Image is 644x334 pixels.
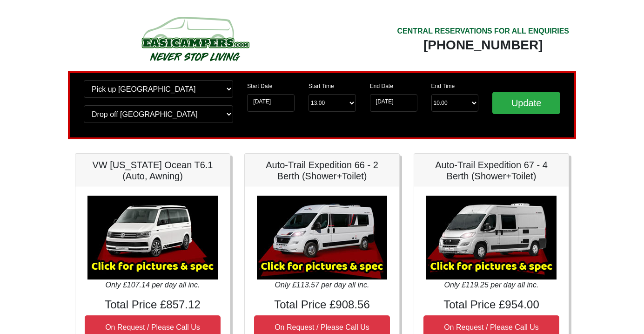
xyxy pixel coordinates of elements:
i: Only £119.25 per day all inc. [444,281,539,289]
i: Only £107.14 per day all inc. [106,281,200,289]
label: End Date [370,82,393,90]
img: VW California Ocean T6.1 (Auto, Awning) [87,196,218,279]
h5: Auto-Trail Expedition 66 - 2 Berth (Shower+Toilet) [254,159,390,182]
label: End Time [431,82,455,90]
h4: Total Price £908.56 [254,298,390,312]
input: Return Date [370,94,417,112]
h5: Auto-Trail Expedition 67 - 4 Berth (Shower+Toilet) [423,159,559,182]
img: Auto-Trail Expedition 67 - 4 Berth (Shower+Toilet) [426,196,557,279]
h4: Total Price £857.12 [85,298,221,312]
input: Start Date [247,94,295,112]
label: Start Time [309,82,334,90]
img: campers-checkout-logo.png [107,13,283,64]
label: Start Date [247,82,272,90]
h5: VW [US_STATE] Ocean T6.1 (Auto, Awning) [85,159,221,182]
input: Update [492,92,560,114]
h4: Total Price £954.00 [423,298,559,312]
div: [PHONE_NUMBER] [397,37,569,54]
img: Auto-Trail Expedition 66 - 2 Berth (Shower+Toilet) [257,196,387,279]
i: Only £113.57 per day all inc. [275,281,369,289]
div: CENTRAL RESERVATIONS FOR ALL ENQUIRIES [397,26,569,37]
